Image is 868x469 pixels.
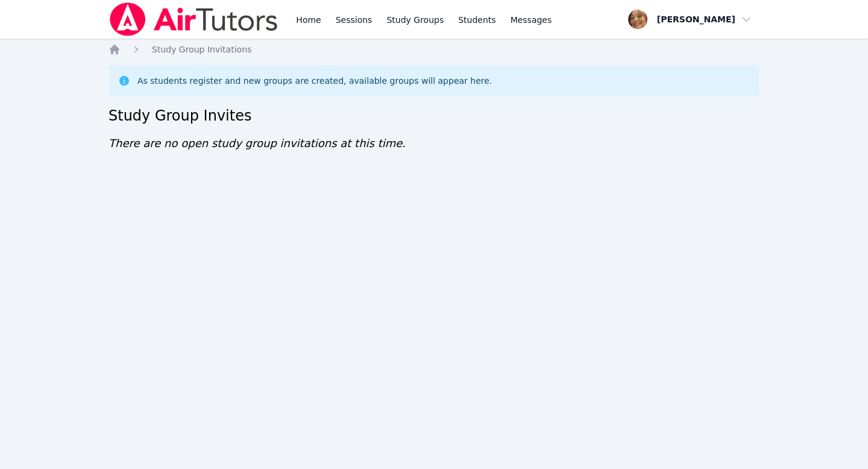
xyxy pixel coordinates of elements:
[108,106,759,125] h2: Study Group Invites
[108,2,279,36] img: Air Tutors
[108,137,406,150] span: There are no open study group invitations at this time.
[152,45,251,54] span: Study Group Invitations
[511,14,552,26] span: Messages
[152,43,251,55] a: Study Group Invitations
[137,75,492,87] div: As students register and new groups are created, available groups will appear here.
[108,43,759,55] nav: Breadcrumb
